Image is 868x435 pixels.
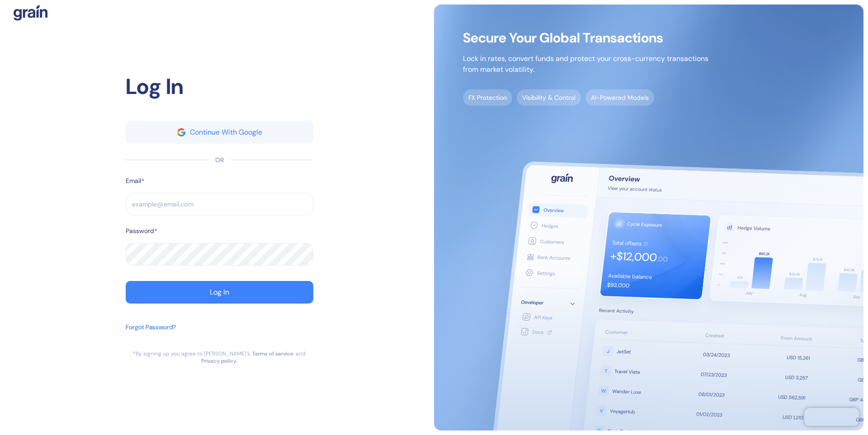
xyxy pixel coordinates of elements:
input: example@email.com [126,193,313,215]
span: FX Protection [463,89,512,106]
span: AI-Powered Models [585,89,654,106]
button: googleContinue With Google [126,121,313,144]
iframe: Chatra live chat [804,408,859,426]
div: Continue With Google [190,129,262,136]
div: and [296,350,306,357]
label: Email [126,176,141,186]
span: Secure Your Global Transactions [463,33,708,42]
label: Password [126,226,154,236]
img: logo [14,5,47,21]
div: Forgot Password? [126,323,176,332]
img: signup-main-image [434,5,863,430]
div: Log In [126,70,313,103]
img: google [177,128,185,136]
span: Visibility & Control [517,89,581,106]
a: Terms of service [252,350,293,357]
div: *By signing up you agree to [PERSON_NAME]’s [133,350,250,357]
p: Lock in rates, convert funds and protect your cross-currency transactions from market volatility. [463,53,708,75]
div: OR [215,155,224,165]
div: Log In [210,289,229,296]
a: Privacy policy. [201,357,237,365]
button: Forgot Password? [126,318,176,350]
button: Log In [126,281,313,304]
